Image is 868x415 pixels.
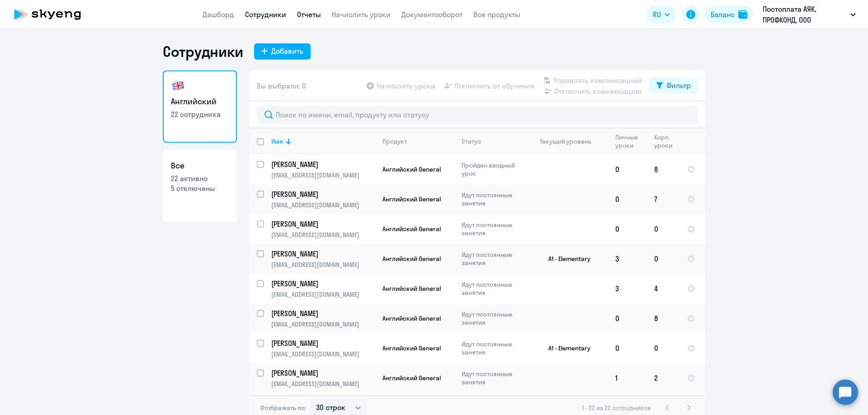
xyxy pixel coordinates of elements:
[647,184,680,214] td: 7
[401,10,462,19] a: Документооборот
[382,195,441,203] span: Английский General
[646,5,676,23] button: RU
[531,137,608,145] div: Текущий уровень
[462,137,524,145] div: Статус
[257,80,306,91] span: Вы выбрали: 0
[271,350,375,358] p: [EMAIL_ADDRESS][DOMAIN_NAME]
[462,340,524,356] p: Идут постоянные занятия
[608,333,647,363] td: 0
[271,249,375,259] a: [PERSON_NAME]
[462,251,524,267] p: Идут постоянные занятия
[271,249,373,259] p: [PERSON_NAME]
[171,183,229,193] p: 5 отключены
[254,43,311,60] button: Добавить
[462,370,524,386] p: Идут постоянные занятия
[163,150,237,222] a: Все22 активно5 отключены
[271,171,375,179] p: [EMAIL_ADDRESS][DOMAIN_NAME]
[257,106,698,124] input: Поиск по имени, email, продукту или статусу
[382,255,441,263] span: Английский General
[271,137,283,145] div: Имя
[271,308,373,318] p: [PERSON_NAME]
[462,191,524,207] p: Идут постоянные занятия
[163,70,237,143] a: Английский22 сотрудника
[608,244,647,274] td: 3
[462,310,524,326] p: Идут постоянные занятия
[171,173,229,183] p: 22 активно
[271,338,373,348] p: [PERSON_NAME]
[271,231,375,239] p: [EMAIL_ADDRESS][DOMAIN_NAME]
[271,189,375,199] a: [PERSON_NAME]
[271,279,375,289] a: [PERSON_NAME]
[608,303,647,333] td: 0
[608,274,647,303] td: 3
[271,219,373,229] p: [PERSON_NAME]
[647,214,680,244] td: 0
[271,137,375,145] div: Имя
[654,133,679,149] div: Корп. уроки
[382,137,454,145] div: Продукт
[271,380,375,388] p: [EMAIL_ADDRESS][DOMAIN_NAME]
[271,279,373,289] p: [PERSON_NAME]
[705,5,753,23] button: Балансbalance
[462,221,524,237] p: Идут постоянные занятия
[608,363,647,393] td: 1
[271,46,303,56] div: Добавить
[738,10,747,19] img: balance
[271,201,375,209] p: [EMAIL_ADDRESS][DOMAIN_NAME]
[763,4,847,25] p: Постоплата АЯК, ПРОФКОНД, ООО
[297,10,321,19] a: Отчеты
[271,290,375,298] p: [EMAIL_ADDRESS][DOMAIN_NAME]
[382,284,441,293] span: Английский General
[462,137,481,145] div: Статус
[271,219,375,229] a: [PERSON_NAME]
[615,133,646,149] div: Личные уроки
[332,10,391,19] a: Начислить уроки
[271,308,375,318] a: [PERSON_NAME]
[245,10,286,19] a: Сотрудники
[271,261,375,269] p: [EMAIL_ADDRESS][DOMAIN_NAME]
[582,404,651,412] span: 1 - 22 из 22 сотрудников
[647,363,680,393] td: 2
[666,80,691,91] div: Фильтр
[382,165,441,173] span: Английский General
[203,10,234,19] a: Дашборд
[615,133,641,149] div: Личные уроки
[540,137,591,145] div: Текущий уровень
[647,303,680,333] td: 8
[462,280,524,297] p: Идут постоянные занятия
[524,244,608,274] td: A1 - Elementary
[271,320,375,328] p: [EMAIL_ADDRESS][DOMAIN_NAME]
[647,154,680,184] td: 8
[608,154,647,184] td: 0
[271,189,373,199] p: [PERSON_NAME]
[647,274,680,303] td: 4
[163,42,243,61] h1: Сотрудники
[654,133,674,149] div: Корп. уроки
[653,9,661,20] span: RU
[260,404,306,412] span: Отображать по:
[462,161,524,177] p: Пройден вводный урок
[608,214,647,244] td: 0
[382,314,441,322] span: Английский General
[171,79,185,93] img: english
[271,368,375,378] a: [PERSON_NAME]
[382,137,407,145] div: Продукт
[758,4,860,25] button: Постоплата АЯК, ПРОФКОНД, ООО
[647,244,680,274] td: 0
[608,184,647,214] td: 0
[647,333,680,363] td: 0
[171,96,229,107] h3: Английский
[271,159,375,169] a: [PERSON_NAME]
[524,333,608,363] td: A1 - Elementary
[271,338,375,348] a: [PERSON_NAME]
[382,374,441,382] span: Английский General
[711,9,735,20] div: Баланс
[271,368,373,378] p: [PERSON_NAME]
[271,159,373,169] p: [PERSON_NAME]
[171,109,229,119] p: 22 сотрудника
[382,344,441,352] span: Английский General
[473,10,520,19] a: Все продукты
[382,225,441,233] span: Английский General
[649,78,698,94] button: Фильтр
